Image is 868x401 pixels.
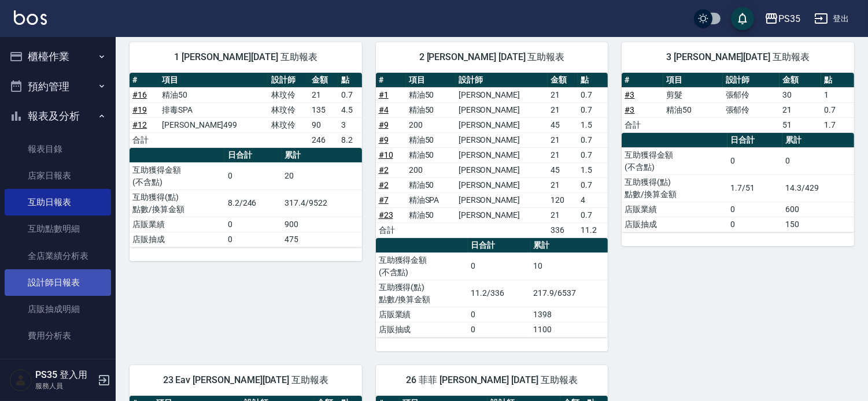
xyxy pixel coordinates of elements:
th: 項目 [406,73,456,88]
table: a dense table [130,73,362,148]
table: a dense table [622,73,854,133]
td: 0.7 [578,207,608,222]
td: [PERSON_NAME] [456,192,548,207]
a: #10 [379,150,393,159]
td: 合計 [130,132,159,147]
td: 21 [548,132,578,147]
td: 21 [780,102,821,117]
button: 報表及分析 [5,101,111,131]
td: 51 [780,117,821,132]
td: 精油50 [159,87,268,102]
td: 45 [548,162,578,177]
th: 設計師 [456,73,548,88]
td: 0.7 [578,147,608,162]
td: 4 [578,192,608,207]
a: #9 [379,135,389,144]
td: 精油50 [406,147,456,162]
td: 20 [282,162,362,190]
td: 30 [780,87,821,102]
th: 日合計 [468,238,530,253]
a: 全店業績分析表 [5,243,111,269]
td: 1.5 [578,117,608,132]
a: 店販抽成明細 [5,296,111,322]
td: 11.2 [578,222,608,237]
td: 1100 [531,322,608,337]
td: 8.2 [338,132,361,147]
td: 剪髮 [663,87,722,102]
td: 246 [309,132,338,147]
td: 1398 [531,307,608,322]
table: a dense table [376,73,608,238]
td: 互助獲得金額 (不含點) [130,162,225,190]
a: #2 [379,180,389,190]
td: 0.7 [578,102,608,117]
td: 精油SPA [406,192,456,207]
td: 3 [338,117,361,132]
td: 1.5 [578,162,608,177]
td: [PERSON_NAME] [456,207,548,222]
td: 精油50 [406,102,456,117]
td: 90 [309,117,338,132]
td: 0 [225,232,282,247]
button: 登出 [810,8,854,29]
th: 累計 [282,148,362,163]
td: 1 [821,87,854,102]
td: 合計 [376,222,406,237]
th: # [622,73,663,88]
th: 點 [338,73,361,88]
span: 3 [PERSON_NAME][DATE] 互助報表 [636,51,840,63]
img: Logo [14,10,47,25]
th: 項目 [159,73,268,88]
td: 0 [727,217,782,232]
td: 600 [782,202,854,217]
td: 林玟伶 [268,102,309,117]
th: 累計 [782,133,854,148]
th: 項目 [663,73,722,88]
a: #16 [132,90,147,99]
th: 日合計 [727,133,782,148]
td: [PERSON_NAME] [456,102,548,117]
td: 11.2/336 [468,280,530,307]
td: 0.7 [338,87,361,102]
td: [PERSON_NAME]499 [159,117,268,132]
a: 設計師日報表 [5,269,111,296]
td: 21 [309,87,338,102]
td: 精油50 [663,102,722,117]
td: 店販業績 [130,217,225,232]
td: 排毒SPA [159,102,268,117]
td: 精油50 [406,132,456,147]
td: 林玟伶 [268,117,309,132]
a: #7 [379,195,389,205]
a: 互助日報表 [5,189,111,216]
td: 互助獲得金額 (不含點) [376,253,468,280]
td: 精油50 [406,87,456,102]
th: 設計師 [723,73,780,88]
th: 點 [578,73,608,88]
th: 金額 [309,73,338,88]
td: 店販業績 [376,307,468,322]
td: 336 [548,222,578,237]
img: Person [9,369,32,392]
td: 217.9/6537 [531,280,608,307]
span: 1 [PERSON_NAME][DATE] 互助報表 [143,51,348,63]
span: 26 菲菲 [PERSON_NAME] [DATE] 互助報表 [390,374,594,386]
a: #19 [132,105,147,114]
th: 點 [821,73,854,88]
td: 0 [468,253,530,280]
th: 金額 [780,73,821,88]
td: 21 [548,207,578,222]
a: 報表目錄 [5,136,111,162]
a: 費用分析表 [5,322,111,349]
td: 200 [406,162,456,177]
td: 475 [282,232,362,247]
a: #12 [132,120,147,129]
td: 21 [548,147,578,162]
td: 張郁伶 [723,87,780,102]
button: 客戶管理 [5,354,111,384]
h5: PS35 登入用 [35,369,94,381]
button: PS35 [760,7,805,31]
span: 2 [PERSON_NAME] [DATE] 互助報表 [390,51,594,63]
td: 14.3/429 [782,174,854,202]
a: #2 [379,165,389,174]
td: 900 [282,217,362,232]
